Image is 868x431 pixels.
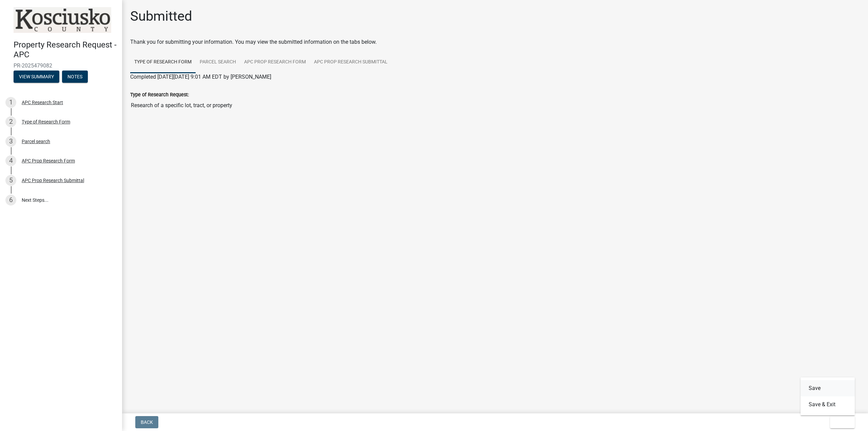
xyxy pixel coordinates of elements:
div: 2 [5,116,16,127]
wm-modal-confirm: Notes [62,74,88,80]
div: 5 [5,175,16,186]
span: Completed [DATE][DATE] 9:01 AM EDT by [PERSON_NAME] [130,74,271,80]
a: APC Prop Research Form [240,52,310,73]
div: 3 [5,136,16,147]
button: Notes [62,71,88,83]
div: APC Prop Research Submittal [22,178,84,183]
div: 4 [5,155,16,166]
label: Type of Research Request: [130,93,189,97]
div: 6 [5,195,16,205]
span: PR-2025479082 [14,62,108,69]
a: APC Prop Research Submittal [310,52,392,73]
button: View Summary [14,71,59,83]
div: APC Prop Research Form [22,158,75,163]
a: Type of Research Form [130,52,196,73]
a: Parcel search [196,52,240,73]
button: Save [801,380,855,396]
button: Save & Exit [801,396,855,413]
button: Exit [830,416,855,428]
div: APC Research Start [22,100,63,105]
h4: Property Research Request - APC [14,40,117,60]
span: Back [141,419,153,425]
div: Thank you for submitting your information. You may view the submitted information on the tabs below. [130,38,860,46]
div: 1 [5,97,16,108]
button: Back [135,416,158,428]
div: Type of Research Form [22,119,70,124]
h1: Submitted [130,8,192,24]
span: Exit [835,419,845,425]
div: Exit [801,377,855,415]
img: Kosciusko County, Indiana [14,7,111,33]
wm-modal-confirm: Summary [14,74,59,80]
div: Parcel search [22,139,50,144]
